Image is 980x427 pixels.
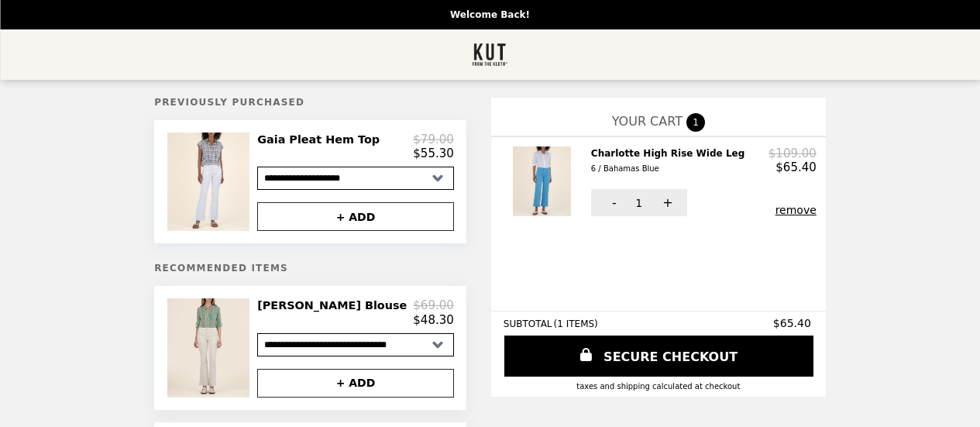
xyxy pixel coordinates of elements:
[257,202,454,231] button: + ADD
[504,319,554,329] span: SUBTOTAL
[167,298,253,397] img: Jasmine Chiffon Blouse
[591,162,744,176] div: 6 / Bahamas Blue
[775,204,817,216] button: remove
[591,146,751,177] h2: Charlotte High Rise Wide Leg
[769,146,817,160] p: $109.00
[504,336,813,377] a: SECURE CHECKOUT
[167,133,253,231] img: Gaia Pleat Hem Top
[775,160,817,174] p: $65.40
[504,382,813,391] div: Taxes and Shipping calculated at checkout
[257,369,454,398] button: + ADD
[591,189,634,216] button: -
[686,113,705,132] span: 1
[413,298,454,312] p: $69.00
[413,313,454,327] p: $48.30
[472,39,508,71] img: Brand Logo
[513,146,575,216] img: Charlotte High Rise Wide Leg
[257,298,413,312] h2: [PERSON_NAME] Blouse
[554,319,598,329] span: ( 1 ITEMS )
[413,133,454,146] p: $79.00
[773,317,813,329] span: $65.40
[257,167,454,190] select: Select a product variant
[450,9,530,20] p: Welcome Back!
[635,197,642,209] span: 1
[257,333,454,356] select: Select a product variant
[612,114,683,129] span: YOUR CART
[413,146,454,160] p: $55.30
[645,189,687,216] button: +
[154,263,466,274] h5: Recommended Items
[257,133,386,146] h2: Gaia Pleat Hem Top
[154,97,466,108] h5: Previously Purchased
